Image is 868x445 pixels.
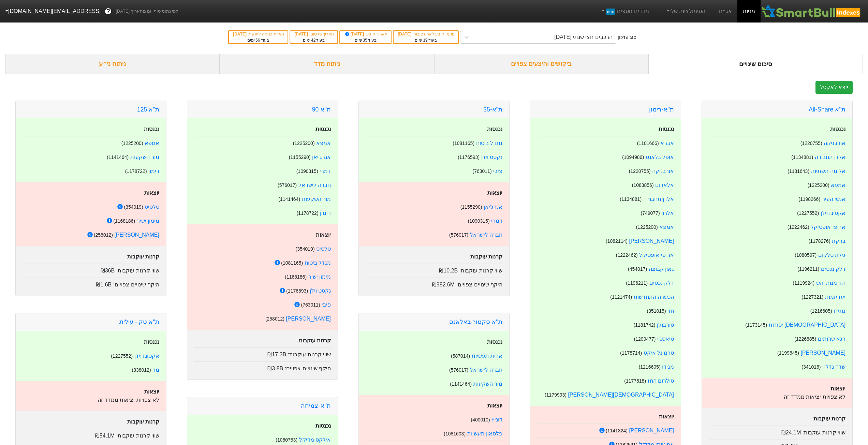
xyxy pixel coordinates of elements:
small: ( 1209477 ) [634,336,656,342]
small: ( 1178722 ) [297,210,319,216]
small: ( 1176593 ) [458,154,480,160]
strong: יוצאות [830,386,845,391]
small: ( 1121474 ) [610,294,632,300]
a: אנרג'יאן [312,154,331,160]
small: ( 258012 ) [94,232,113,238]
strong: קרנות עוקבות [127,419,159,425]
small: ( 258012 ) [265,316,284,322]
small: ( 587014 ) [451,353,470,359]
small: ( 351015 ) [647,308,666,314]
small: ( 341016 ) [801,364,821,370]
p: לא צפויות יציאות ממדד זה [23,396,159,404]
small: ( 1101666 ) [637,140,659,146]
a: פיבי [493,168,502,174]
small: ( 763011 ) [472,168,491,174]
div: סוג עדכון [618,34,636,41]
a: אמפא [145,140,159,146]
strong: נכנסות [315,423,331,429]
strong: נכנסות [315,126,331,132]
div: תאריך כניסה לתוקף : [232,31,284,37]
small: ( 1090315 ) [468,218,490,224]
span: לפי נתוני סוף יום מתאריך [DATE] [116,8,178,15]
span: 35 [363,38,367,43]
a: [PERSON_NAME] [629,238,674,244]
span: [DATE] [344,32,365,36]
a: אלארום [655,182,674,188]
small: ( 1177518 ) [624,378,646,384]
div: שווי קרנות עוקבות : [23,264,159,275]
strong: נכנסות [487,339,502,345]
small: ( 1225200 ) [293,140,315,146]
div: בעוד ימים [294,37,334,43]
a: אר פי אופטיקל [639,252,674,258]
a: טרמינל איקס [644,350,674,356]
small: ( 354019 ) [295,246,314,252]
a: סולרום החז [648,378,674,384]
a: יעז יזמות [825,294,845,300]
a: אנשי העיר [822,196,845,202]
small: ( 1134881 ) [791,154,813,160]
span: ₪3.8B [267,366,283,371]
a: גאון קבוצה [649,266,674,272]
small: ( 1225200 ) [121,140,143,146]
small: ( 1081603 ) [444,431,466,436]
a: חברה לישראל [298,182,331,188]
a: טורבוג'ן [657,322,674,328]
small: ( 1225200 ) [636,224,658,230]
a: דמרי [320,168,331,174]
a: נקסט ויז'ן [310,288,331,294]
a: [PERSON_NAME] [629,428,674,433]
a: אברא [660,140,674,146]
span: ₪982.6M [432,282,455,287]
small: ( 1222462 ) [788,224,809,230]
small: ( 1222462 ) [616,252,638,258]
small: ( 1083856 ) [632,182,654,188]
a: דוניץ [491,417,502,422]
span: ? [106,7,110,16]
small: ( 1141324 ) [606,428,628,433]
a: טלסיס [145,204,159,210]
small: ( 1119924 ) [793,280,814,286]
a: הכשרה התחדשות [634,294,674,300]
div: בעוד ימים [397,37,454,43]
button: ייצא לאקסל [815,81,853,94]
div: ניתוח ני״ע [5,54,220,74]
small: ( 1225200 ) [808,182,829,188]
small: ( 1090315 ) [296,168,318,174]
span: ₪54.1M [95,433,115,439]
span: 19 [423,38,427,43]
small: ( 1134881 ) [620,196,642,202]
a: מימון ישיר [308,274,331,280]
small: ( 1173145 ) [745,322,767,328]
strong: נכנסות [144,339,159,345]
a: אופל בלאנס [646,154,674,160]
a: ארית תעשיות [472,353,502,359]
small: ( 1227552 ) [797,210,819,216]
div: שווי קרנות עוקבות : [709,426,845,437]
a: מור השקעות [130,154,159,160]
div: שווי קרנות עוקבות : [366,264,502,275]
strong: נכנסות [830,126,845,132]
a: רגא שרותים [818,336,845,342]
a: ת''א 125 [137,106,159,113]
small: ( 1216605 ) [639,364,661,370]
span: [DATE] [233,32,248,36]
a: אמפא [316,140,331,146]
small: ( 1176593 ) [286,288,308,294]
small: ( 1178722 ) [125,168,147,174]
span: ₪17.3B [267,352,286,357]
a: רימון [148,168,159,174]
a: אמפא [831,182,845,188]
small: ( 1196211 ) [797,266,819,272]
strong: קרנות עוקבות [813,416,845,421]
div: בעוד ימים [343,37,387,43]
div: מועד קובע לאחוז ציבור : [397,31,454,37]
small: ( 763011 ) [301,302,320,308]
a: חברה לישראל [470,367,502,373]
a: [DEMOGRAPHIC_DATA][PERSON_NAME] [568,392,674,398]
strong: נכנסות [144,126,159,132]
a: אורבניקה [652,168,674,174]
a: מגדל ביטוח [305,260,331,266]
span: ₪24.1M [781,430,801,435]
a: ת''א 90 [312,106,331,113]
